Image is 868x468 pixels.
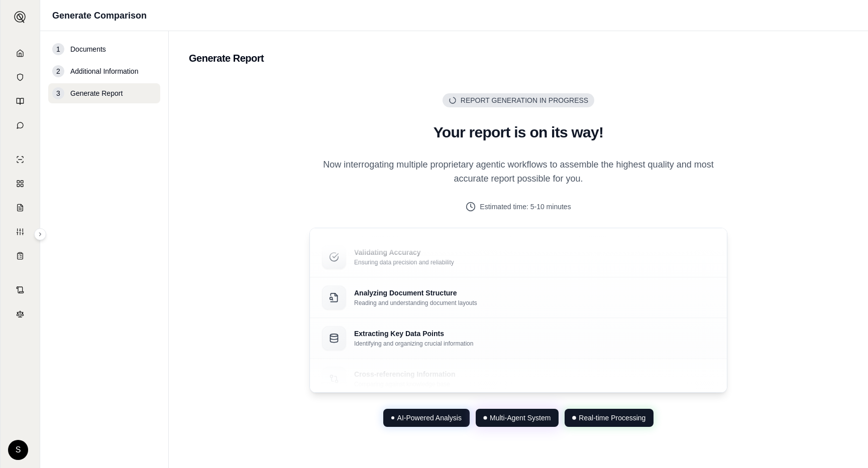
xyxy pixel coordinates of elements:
[3,148,38,171] a: Single Policy
[354,299,477,307] p: Reading and understanding document layouts
[354,259,454,267] p: Ensuring data precision and reliability
[70,66,138,76] span: Additional Information
[3,114,38,136] a: Chat
[397,413,462,423] span: AI-Powered Analysis
[189,51,848,65] h2: Generate Report
[34,228,46,240] button: Expand sidebar
[3,66,38,88] a: Documents Vault
[309,158,727,186] p: Now interrogating multiple proprietary agentic workflows to assemble the highest quality and most...
[70,88,123,98] span: Generate Report
[3,221,38,243] a: Custom Report
[52,43,64,55] div: 1
[3,42,38,64] a: Home
[579,413,645,423] span: Real-time Processing
[3,173,38,195] a: Policy Comparisons
[461,95,588,105] span: Report Generation in Progress
[354,370,455,380] p: Cross-referencing Information
[10,7,30,27] button: Expand sidebar
[354,288,477,298] p: Analyzing Document Structure
[354,329,473,339] p: Extracting Key Data Points
[309,123,727,141] h2: Your report is on its way!
[354,381,455,389] p: Comparing against knowledge base
[3,303,38,325] a: Legal Search Engine
[52,87,64,99] div: 3
[8,440,28,460] div: S
[14,11,26,23] img: Expand sidebar
[52,65,64,77] div: 2
[354,340,473,348] p: Identifying and organizing crucial information
[490,413,551,423] span: Multi-Agent System
[52,9,147,23] h1: Generate Comparison
[3,279,38,301] a: Contract Analysis
[480,202,571,212] span: Estimated time: 5-10 minutes
[70,44,106,54] span: Documents
[3,245,38,267] a: Coverage Table
[3,197,38,219] a: Claim Coverage
[3,90,38,112] a: Prompt Library
[354,248,454,258] p: Validating Accuracy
